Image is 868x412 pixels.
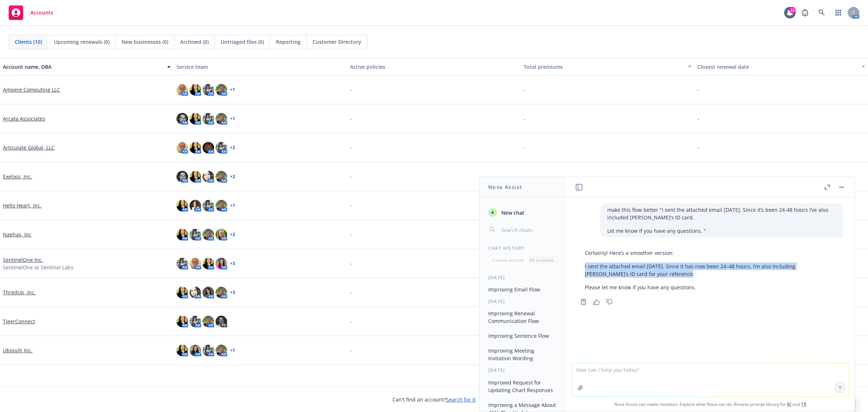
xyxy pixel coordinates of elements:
span: - [350,86,352,93]
span: - [697,86,699,93]
span: - [350,202,352,209]
span: - [350,144,352,151]
button: New chat [485,206,560,219]
span: Can't find an account? [392,396,476,403]
span: New chat [500,209,524,216]
span: - [697,144,699,151]
img: photo [203,84,214,96]
img: photo [190,287,201,298]
img: photo [190,316,201,327]
a: + 2 [230,146,235,150]
span: Clients (10) [15,38,42,46]
a: BI [787,401,791,407]
img: photo [176,287,188,298]
div: Chat History [480,245,566,251]
p: All accounts [529,257,554,263]
a: + 1 [230,88,235,92]
img: photo [176,113,188,125]
h1: Nova Assist [488,183,522,191]
a: + 1 [230,348,235,353]
div: [DATE] [480,367,566,373]
img: photo [216,316,227,327]
span: - [350,260,352,267]
img: photo [176,171,188,182]
a: Ubiquiti Inc. [3,346,33,354]
img: photo [190,345,201,356]
img: photo [203,142,214,154]
a: Exelixis, Inc. [3,173,32,180]
img: photo [216,84,227,96]
a: SentinelOne Inc. [3,256,43,264]
img: photo [190,84,201,96]
a: Accounts [6,3,56,23]
span: Untriaged files (0) [221,38,264,46]
img: photo [203,171,214,182]
a: Hello Heart, Inc. [3,202,42,209]
button: Total premiums [521,58,694,75]
p: Current account [492,257,524,263]
div: Closest renewal date [697,63,857,71]
button: Thumbs down [604,297,615,307]
img: photo [216,345,227,356]
a: TigerConnect [3,318,35,325]
img: photo [176,142,188,154]
button: Improving Renewal Communication Flow [485,307,560,327]
img: photo [190,229,201,240]
a: TR [801,401,807,407]
p: I sent the attached email [DATE]. Since it has now been 24–48 hours, I’m also including [PERSON_N... [585,262,836,278]
span: Archived (0) [180,38,209,46]
img: photo [176,200,188,211]
span: - [350,289,352,296]
button: Service team [174,58,347,75]
a: Naehas, Inc [3,231,31,238]
a: ThredUp, Inc. [3,289,36,296]
span: - [697,115,699,122]
a: Arcata Associates [3,115,45,122]
span: - [524,173,526,180]
button: Improved Request for Updating Chart Responses [485,377,560,396]
img: photo [203,258,214,269]
svg: Copy to clipboard [580,299,587,305]
img: photo [203,113,214,125]
img: photo [216,287,227,298]
input: Search chats [500,225,557,235]
img: photo [176,229,188,240]
img: photo [176,258,188,269]
img: photo [176,345,188,356]
div: Total premiums [524,63,684,71]
img: photo [190,171,201,182]
a: + 3 [230,290,235,295]
button: Improving Sentence Flow [485,330,560,342]
button: Active policies [347,58,521,75]
a: Report a Bug [798,5,812,20]
a: + 2 [230,232,235,237]
span: - [350,346,352,354]
span: - [350,318,352,325]
img: photo [190,258,201,269]
span: Accounts [30,10,53,16]
span: Nova Assist can make mistakes. Explore what Nova can do: Browse prompt library for and [569,397,852,412]
span: - [524,86,526,93]
span: - [697,173,699,180]
div: 12 [789,7,796,13]
a: Search [814,5,829,20]
p: make this flow better "I sent the attached email [DATE]. Since it’s been 24-48 hours I’ve also in... [607,206,836,221]
span: - [524,115,526,122]
a: + 1 [230,117,235,121]
a: + 3 [230,261,235,266]
a: Search for it [446,396,476,403]
div: Active policies [350,63,518,71]
a: + 1 [230,203,235,208]
a: Switch app [831,5,846,20]
img: photo [216,200,227,211]
a: + 2 [230,175,235,179]
span: - [350,173,352,180]
img: photo [176,316,188,327]
img: photo [203,316,214,327]
img: photo [216,142,227,154]
img: photo [203,200,214,211]
div: Service team [176,63,344,71]
img: photo [190,142,201,154]
button: Closest renewal date [694,58,868,75]
img: photo [216,113,227,125]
